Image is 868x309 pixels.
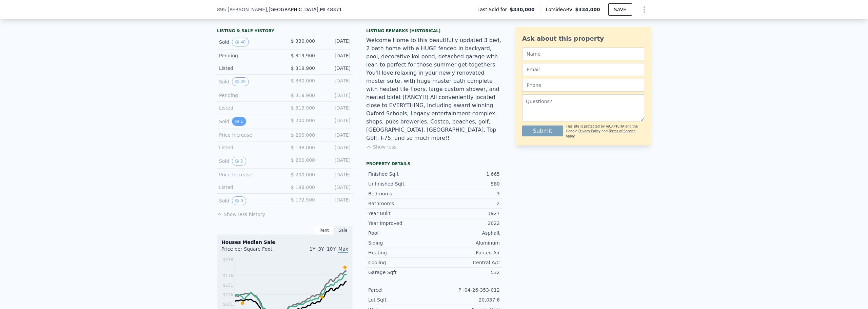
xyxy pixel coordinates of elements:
[291,145,315,150] span: $ 198,000
[320,144,351,151] div: [DATE]
[291,78,315,83] span: $ 330,000
[219,171,279,178] div: Price Increase
[310,246,315,252] span: 1Y
[219,184,279,191] div: Listed
[320,92,351,99] div: [DATE]
[320,132,351,138] div: [DATE]
[291,118,315,123] span: $ 200,000
[368,180,434,187] div: Unfinished Sqft
[291,38,315,44] span: $ 330,000
[327,246,336,252] span: 10Y
[320,157,351,166] div: [DATE]
[291,93,315,98] span: $ 319,900
[434,259,500,266] div: Central A/C
[320,117,351,126] div: [DATE]
[434,269,500,276] div: 532
[637,3,651,16] button: Show Options
[334,226,353,235] div: Sale
[219,77,279,86] div: Sold
[522,47,644,60] input: Name
[510,6,535,13] span: $330,000
[368,269,434,276] div: Garage Sqft
[223,283,233,288] tspan: $151
[434,296,500,303] div: 20,037.6
[522,63,644,76] input: Email
[368,210,434,217] div: Year Built
[434,239,500,246] div: Aluminum
[608,3,632,16] button: SAVE
[320,104,351,111] div: [DATE]
[223,292,233,297] tspan: $126
[223,273,233,278] tspan: $176
[217,28,353,35] div: LISTING & SALE HISTORY
[267,6,342,13] span: , [GEOGRAPHIC_DATA]
[223,302,233,307] tspan: $101
[223,257,233,262] tspan: $218
[522,125,563,136] button: Submit
[320,184,351,191] div: [DATE]
[291,185,315,190] span: $ 198,000
[434,220,500,227] div: 2022
[434,230,500,236] div: Asphalt
[318,7,342,12] span: , MI 48371
[221,246,285,256] div: Price per Square Foot
[320,65,351,72] div: [DATE]
[232,117,246,126] button: View historical data
[366,161,502,167] div: Property details
[434,249,500,256] div: Forced Air
[368,249,434,256] div: Heating
[434,171,500,177] div: 1,665
[434,180,500,187] div: 580
[232,157,246,166] button: View historical data
[368,220,434,227] div: Year Improved
[320,171,351,178] div: [DATE]
[368,239,434,246] div: Siding
[368,287,434,293] div: Parcel
[219,38,279,46] div: Sold
[217,208,265,218] button: Show less history
[609,129,635,133] a: Terms of Service
[219,144,279,151] div: Listed
[291,172,315,177] span: $ 200,000
[219,104,279,111] div: Listed
[232,38,249,46] button: View historical data
[315,226,334,235] div: Rent
[368,259,434,266] div: Cooling
[219,157,279,166] div: Sold
[434,287,500,293] div: P -04-26-353-012
[366,143,396,150] button: Show less
[368,296,434,303] div: Lot Sqft
[217,6,267,13] span: 895 [PERSON_NAME]
[221,239,348,246] div: Houses Median Sale
[575,7,600,12] span: $334,000
[219,132,279,138] div: Price Increase
[291,105,315,111] span: $ 319,900
[434,210,500,217] div: 1927
[320,38,351,46] div: [DATE]
[566,124,644,139] div: This site is protected by reCAPTCHA and the Google and apply.
[232,77,249,86] button: View historical data
[434,200,500,207] div: 2
[366,28,502,34] div: Listing Remarks (Historical)
[434,190,500,197] div: 3
[320,52,351,59] div: [DATE]
[219,92,279,99] div: Pending
[291,157,315,163] span: $ 200,000
[546,6,575,13] span: Lotside ARV
[368,200,434,207] div: Bathrooms
[320,77,351,86] div: [DATE]
[477,6,510,13] span: Last Sold for
[368,171,434,177] div: Finished Sqft
[219,65,279,72] div: Listed
[522,79,644,92] input: Phone
[320,196,351,205] div: [DATE]
[232,196,246,205] button: View historical data
[338,246,348,253] span: Max
[291,65,315,71] span: $ 319,900
[219,196,279,205] div: Sold
[368,190,434,197] div: Bedrooms
[291,197,315,202] span: $ 172,500
[522,34,644,43] div: Ask about this property
[291,132,315,138] span: $ 200,000
[219,117,279,126] div: Sold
